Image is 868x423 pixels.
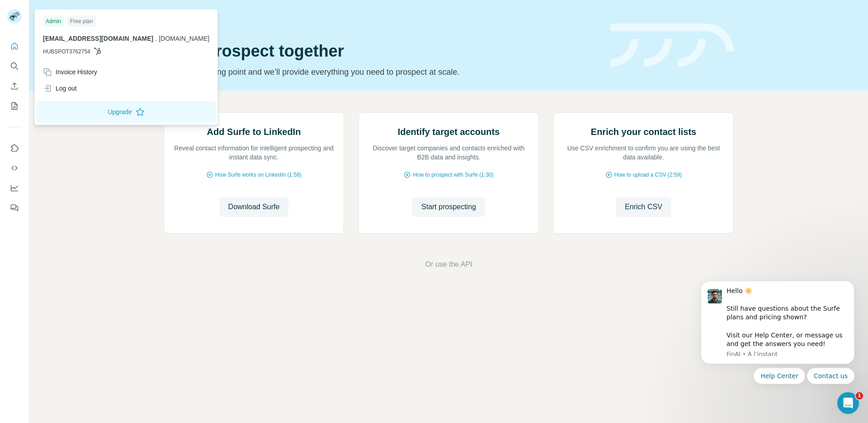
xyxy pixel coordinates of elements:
[155,35,157,42] span: .
[43,84,77,93] div: Log out
[215,171,302,179] span: How Surfe works on LinkedIn (1:58)
[228,202,280,212] span: Download Surfe
[610,24,734,67] img: banner
[7,140,22,156] button: Use Surfe on LinkedIn
[687,251,868,399] iframe: Intercom notifications message
[837,392,859,414] iframe: Intercom live chat
[173,144,335,162] p: Reveal contact information for intelligent prospecting and instant data sync.
[412,197,485,217] button: Start prospecting
[37,101,216,123] button: Upgrade
[7,98,22,114] button: My lists
[614,171,682,179] span: How to upload a CSV (2:59)
[413,171,493,179] span: How to prospect with Surfe (1:30)
[43,67,97,77] div: Invoice History
[43,16,64,27] div: Admin
[164,66,599,78] p: Pick your starting point and we’ll provide everything you need to prospect at scale.
[43,35,153,42] span: [EMAIL_ADDRESS][DOMAIN_NAME]
[625,202,662,212] span: Enrich CSV
[425,259,472,270] button: Or use the API
[591,125,696,138] h2: Enrich your contact lists
[856,392,863,399] span: 1
[616,197,671,217] button: Enrich CSV
[563,144,724,162] p: Use CSV enrichment to confirm you are using the best data available.
[7,200,22,216] button: Feedback
[67,16,96,27] div: Free plan
[7,58,22,74] button: Search
[368,144,529,162] p: Discover target companies and contacts enriched with B2B data and insights.
[421,202,476,212] span: Start prospecting
[159,35,209,42] span: [DOMAIN_NAME]
[43,48,90,56] span: HUBSPOT3762754
[7,38,22,54] button: Quick start
[7,180,22,196] button: Dashboard
[7,160,22,176] button: Use Surfe API
[164,42,599,60] h1: Let’s prospect together
[164,17,599,26] div: Quick start
[7,78,22,94] button: Enrich CSV
[219,197,289,217] button: Download Surfe
[7,9,22,24] img: Avatar
[398,125,500,138] h2: Identify target accounts
[207,125,301,138] h2: Add Surfe to LinkedIn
